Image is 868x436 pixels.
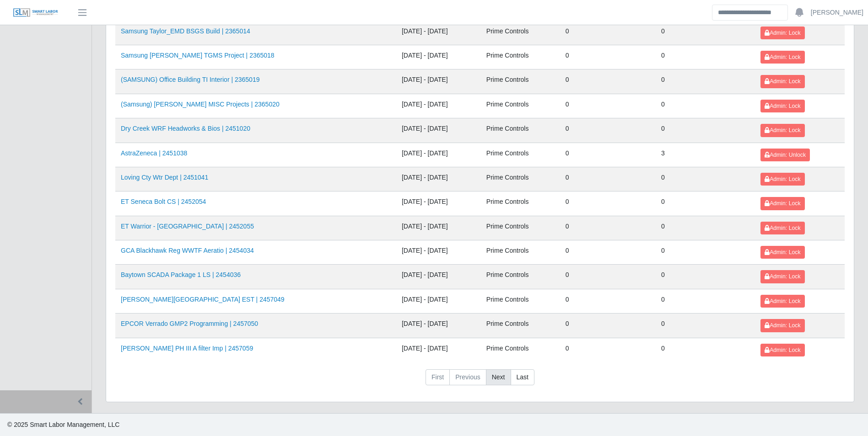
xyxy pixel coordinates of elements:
[765,30,800,36] span: Admin: Lock
[560,118,656,143] td: 0
[396,69,481,94] td: [DATE] - [DATE]
[656,289,755,313] td: 0
[560,69,656,94] td: 0
[656,240,755,265] td: 0
[481,191,560,216] td: Prime Controls
[765,103,800,109] span: Admin: Lock
[656,69,755,94] td: 0
[760,246,804,259] button: Admin: Lock
[481,314,560,338] td: Prime Controls
[13,8,59,18] img: SLM Logo
[760,173,804,186] button: Admin: Lock
[760,295,804,308] button: Admin: Lock
[760,75,804,88] button: Admin: Lock
[656,167,755,191] td: 0
[396,289,481,313] td: [DATE] - [DATE]
[760,319,804,332] button: Admin: Lock
[656,216,755,240] td: 0
[765,127,800,133] span: Admin: Lock
[481,216,560,240] td: Prime Controls
[396,21,481,45] td: [DATE] - [DATE]
[765,78,800,85] span: Admin: Lock
[560,338,656,362] td: 0
[760,149,810,161] button: Admin: Unlock
[511,369,534,386] a: Last
[765,200,800,207] span: Admin: Lock
[656,118,755,143] td: 0
[656,94,755,118] td: 0
[765,54,800,60] span: Admin: Lock
[765,152,806,158] span: Admin: Unlock
[481,69,560,94] td: Prime Controls
[396,216,481,240] td: [DATE] - [DATE]
[481,265,560,289] td: Prime Controls
[7,421,119,428] span: © 2025 Smart Labor Management, LLC
[811,8,863,17] a: [PERSON_NAME]
[656,265,755,289] td: 0
[560,216,656,240] td: 0
[121,76,259,83] a: (SAMSUNG) Office Building TI Interior | 2365019
[765,347,800,353] span: Admin: Lock
[560,45,656,69] td: 0
[656,45,755,69] td: 0
[481,240,560,265] td: Prime Controls
[396,338,481,362] td: [DATE] - [DATE]
[396,265,481,289] td: [DATE] - [DATE]
[121,125,250,132] a: Dry Creek WRF Headworks & Bios | 2451020
[481,338,560,362] td: Prime Controls
[656,143,755,167] td: 3
[760,124,804,137] button: Admin: Lock
[121,345,253,352] a: [PERSON_NAME] PH III A filter Imp | 2457059
[760,197,804,210] button: Admin: Lock
[481,143,560,167] td: Prime Controls
[121,174,208,181] a: Loving Cty Wtr Dept | 2451041
[760,270,804,283] button: Admin: Lock
[121,271,241,278] a: Baytown SCADA Package 1 LS | 2454036
[712,5,788,21] input: Search
[396,94,481,118] td: [DATE] - [DATE]
[121,247,254,254] a: GCA Blackhawk Reg WWTF Aeratio | 2454034
[656,338,755,362] td: 0
[560,289,656,313] td: 0
[481,289,560,313] td: Prime Controls
[396,240,481,265] td: [DATE] - [DATE]
[396,314,481,338] td: [DATE] - [DATE]
[765,249,800,255] span: Admin: Lock
[481,167,560,191] td: Prime Controls
[396,143,481,167] td: [DATE] - [DATE]
[560,265,656,289] td: 0
[121,296,285,303] a: [PERSON_NAME][GEOGRAPHIC_DATA] EST | 2457049
[396,167,481,191] td: [DATE] - [DATE]
[765,273,800,280] span: Admin: Lock
[121,198,206,205] a: ET Seneca Bolt CS | 2452054
[560,314,656,338] td: 0
[481,118,560,143] td: Prime Controls
[121,52,275,59] a: Samsung [PERSON_NAME] TGMS Project | 2365018
[481,94,560,118] td: Prime Controls
[396,45,481,69] td: [DATE] - [DATE]
[760,51,804,64] button: Admin: Lock
[560,240,656,265] td: 0
[656,314,755,338] td: 0
[656,191,755,216] td: 0
[121,320,258,327] a: EPCOR Verrado GMP2 Programming | 2457050
[396,118,481,143] td: [DATE] - [DATE]
[560,167,656,191] td: 0
[560,94,656,118] td: 0
[765,298,800,304] span: Admin: Lock
[760,344,804,356] button: Admin: Lock
[765,225,800,231] span: Admin: Lock
[115,369,845,393] nav: pagination
[656,21,755,45] td: 0
[760,27,804,39] button: Admin: Lock
[396,191,481,216] td: [DATE] - [DATE]
[765,322,800,329] span: Admin: Lock
[560,143,656,167] td: 0
[481,45,560,69] td: Prime Controls
[486,369,511,386] a: Next
[481,21,560,45] td: Prime Controls
[760,100,804,112] button: Admin: Lock
[560,191,656,216] td: 0
[765,176,800,182] span: Admin: Lock
[121,27,250,35] a: Samsung Taylor_EMD BSGS Build | 2365014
